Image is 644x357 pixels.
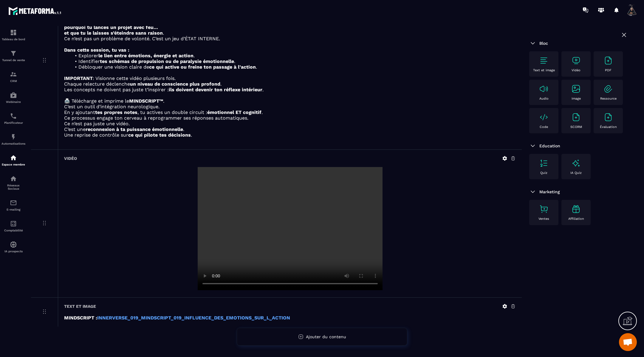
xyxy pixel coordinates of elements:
p: PDF [605,68,612,72]
a: automationsautomationsEspace membre [1,150,25,171]
img: text-image no-wra [571,56,581,65]
p: C’est une . [64,126,516,132]
p: Évaluation [600,125,617,129]
p: E-mailing [1,208,25,211]
strong: le lien entre émotions, énergie et action [98,53,193,58]
img: text-image no-wra [539,158,549,168]
img: automations [10,133,17,140]
p: Ce n’est pas un problème de volonté. C’est un jeu d’ÉTAT INTERNE. [64,36,516,41]
p: Les concepts ne doivent pas juste t’inspirer : . [64,87,516,92]
a: formationformationTunnel de vente [1,45,25,66]
p: Ce processus engage ton cerveau à reprogrammer ses réponses automatiques. [64,115,516,121]
p: Text et image [533,68,555,72]
img: text-image [571,158,581,168]
a: Ouvrir le chat [619,333,637,351]
p: Comptabilité [1,229,25,232]
p: Tunnel de vente [1,58,25,62]
a: automationsautomationsWebinaire [1,87,25,108]
strong: émotionnel ET cognitif [207,109,261,115]
strong: MINDSCRIPT™ [129,98,163,104]
strong: pourquoi tu lances un projet avec feu… [64,24,158,30]
img: text-image [571,204,581,214]
img: scheduler [10,112,17,120]
strong: tes schémas de propulsion ou de paralysie émotionnelle [100,58,234,64]
span: Bloc [539,41,548,46]
p: Chaque relecture déclenche . [64,81,516,87]
p: Ressource [600,97,617,101]
p: Code [540,125,548,129]
a: INNERVERSE_019_MINDSCRIPT_019_INFLUENCE_DES_EMOTIONS_SUR_L_ACTION [97,315,290,321]
p: Webinaire [1,100,25,103]
img: text-image no-wra [571,112,581,122]
a: social-networksocial-networkRéseaux Sociaux [1,171,25,195]
p: Ventes [538,217,549,221]
img: text-image no-wra [603,84,613,94]
img: email [10,199,17,206]
p: . [64,30,516,36]
a: automationsautomationsAutomatisations [1,129,25,150]
p: Quiz [540,171,547,175]
img: formation [10,29,17,36]
li: Débloquer une vision claire de . [71,64,516,70]
strong: reconnexion à ta puissance émotionnelle [86,126,183,132]
img: arrow-down [529,188,536,195]
strong: IMPORTANT [64,75,93,81]
img: arrow-down [529,40,536,47]
p: Tableau de bord [1,38,25,41]
img: accountant [10,220,17,227]
img: logo [8,5,62,16]
strong: Dans cette session, tu vas : [64,47,129,53]
strong: ce qui pilote tes décisions [128,132,191,138]
img: automations [10,154,17,161]
p: Image [572,97,581,101]
img: text-image no-wra [539,56,549,65]
strong: tes propres notes [95,109,137,115]
p: C’est un outil d’intégration neurologique. [64,104,516,109]
a: accountantaccountantComptabilité [1,216,25,237]
strong: un niveau de conscience plus profond [130,81,220,87]
img: text-image no-wra [603,112,613,122]
p: CRM [1,79,25,83]
span: Ajouter du contenu [306,334,346,339]
li: Explorer . [71,53,516,58]
h6: Vidéo [64,156,77,161]
h6: Text et image [64,304,96,309]
a: emailemailE-mailing [1,195,25,216]
img: text-image no-wra [539,112,549,122]
p: SCORM [570,125,582,129]
li: Identifier . [71,58,516,64]
p: Espace membre [1,163,25,166]
strong: et que tu le laisses s’éteindre sans raison [64,30,163,36]
span: Education [539,143,560,148]
img: formation [10,71,17,78]
a: formationformationTableau de bord [1,24,25,45]
img: arrow-down [529,142,536,149]
img: text-image no-wra [571,84,581,94]
img: text-image no-wra [539,204,549,214]
img: automations [10,241,17,248]
img: automations [10,92,17,99]
strong: ils doivent devenir ton réflexe intérieur [169,87,262,92]
p: 🖨️ Télécharge et imprime le . [64,98,516,104]
img: text-image no-wra [539,84,549,94]
img: text-image no-wra [603,56,613,65]
img: social-network [10,175,17,182]
p: Ce n’est pas juste une vidéo. [64,121,516,126]
p: Vidéo [572,68,580,72]
p: Automatisations [1,142,25,145]
strong: MINDSCRIPT : [64,315,97,321]
strong: ce qui active ou freine ton passage à l’action [149,64,256,70]
p: IA Quiz [570,171,582,175]
p: : Visionne cette vidéo plusieurs fois. [64,75,516,81]
img: formation [10,50,17,57]
p: Une reprise de contrôle sur . [64,132,516,138]
a: schedulerschedulerPlanificateur [1,108,25,129]
p: Audio [539,97,549,101]
p: IA prospects [1,250,25,253]
p: En y ajoutant , tu actives un double circuit : . [64,109,516,115]
p: Affiliation [568,217,584,221]
p: Réseaux Sociaux [1,184,25,190]
p: Planificateur [1,121,25,124]
a: formationformationCRM [1,66,25,87]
